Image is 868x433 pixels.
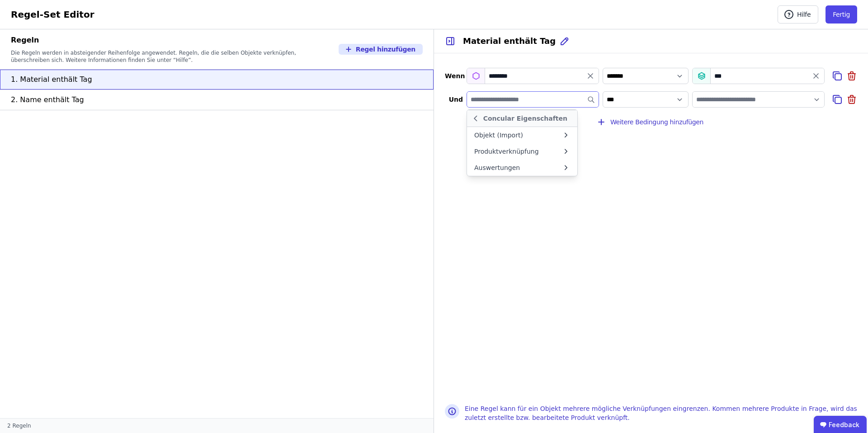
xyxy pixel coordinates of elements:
[474,131,523,140] div: Objekt (Import)
[591,113,711,131] button: Weitere Bedingung hinzufügen
[11,8,94,21] div: Regel-Set Editor
[692,91,825,108] button: value
[474,147,539,156] div: Produktverknüpfung
[467,110,577,176] ul: filter_by
[778,5,818,24] button: Hilfe
[445,95,463,104] span: Und
[463,35,556,47] div: Material enthält Tag
[481,114,570,123] div: Concular Eigenschaften
[826,5,857,24] button: Fertig
[339,44,423,55] button: Regel hinzufügen
[474,163,520,172] div: Auswertungen
[11,94,84,105] span: 2. Name enthält Tag
[11,49,328,64] div: Die Regeln werden in absteigender Reihenfolge angewendet. Regeln, die die selben Objekte verknüpf...
[465,404,857,422] div: Eine Regel kann für ein Objekt mehrere mögliche Verknüpfungen eingrenzen. Kommen mehrere Produkte...
[11,74,92,85] span: 1. Material enthält Tag
[445,71,463,80] span: Wenn
[467,91,599,108] button: filter_by
[11,35,328,46] div: Regeln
